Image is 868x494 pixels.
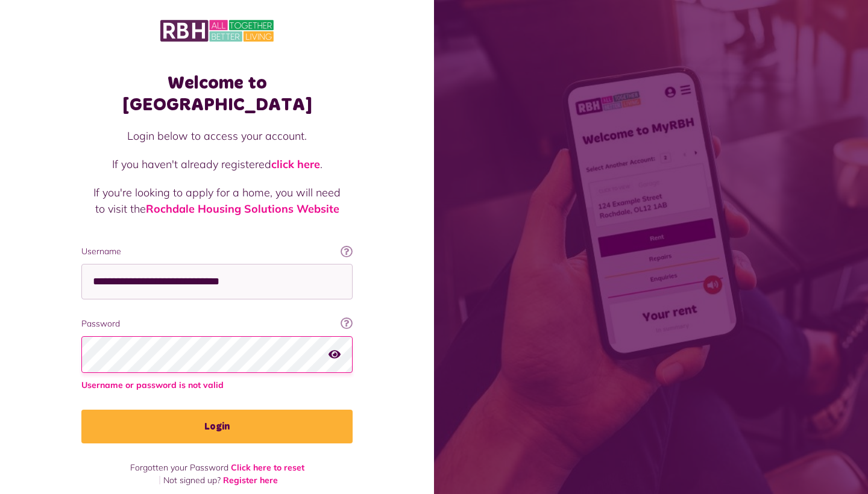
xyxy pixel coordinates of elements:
span: Not signed up? [163,475,221,486]
a: click here [271,157,320,171]
label: Username [81,245,353,258]
label: Password [81,317,353,330]
button: Login [81,410,353,443]
p: If you haven't already registered . [93,156,341,172]
h1: Welcome to [GEOGRAPHIC_DATA] [81,72,353,116]
a: Rochdale Housing Solutions Website [146,202,339,216]
img: MyRBH [160,18,274,43]
span: Forgotten your Password [130,462,228,473]
p: Login below to access your account. [93,128,341,144]
p: If you're looking to apply for a home, you will need to visit the [93,184,341,217]
a: Register here [223,475,278,486]
span: Username or password is not valid [81,379,353,392]
a: Click here to reset [231,462,304,473]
